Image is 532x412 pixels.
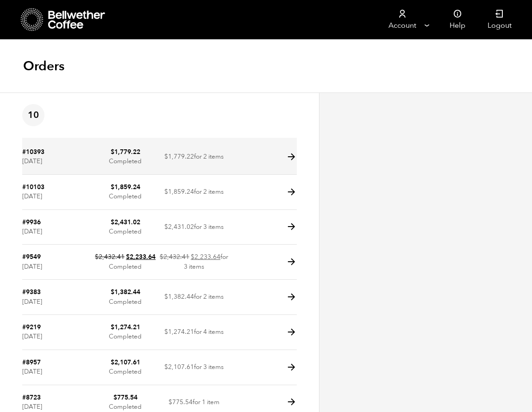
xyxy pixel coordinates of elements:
[160,315,228,350] td: for 4 items
[111,183,140,191] bdi: 1,859.24
[111,183,114,191] span: $
[160,350,228,385] td: for 3 items
[164,152,168,161] span: $
[164,327,168,336] span: $
[111,323,140,332] bdi: 1,274.21
[22,358,41,367] a: #8957
[164,187,194,196] span: 1,859.24
[111,148,140,156] bdi: 1,779.22
[22,323,41,332] a: #9219
[22,183,44,191] a: #10103
[22,192,42,201] time: [DATE]
[160,245,228,280] td: for 3 items
[91,175,159,210] td: Completed
[95,252,125,261] del: $2,432.41
[164,187,168,196] span: $
[22,157,42,166] time: [DATE]
[22,288,41,296] a: #9383
[164,363,194,371] span: 2,107.61
[22,227,42,236] time: [DATE]
[22,104,44,126] span: 10
[160,175,228,210] td: for 2 items
[22,367,42,376] time: [DATE]
[160,210,228,245] td: for 3 items
[91,280,159,315] td: Completed
[191,252,220,261] span: 2,233.64
[113,393,117,402] span: $
[164,292,168,301] span: $
[164,292,194,301] span: 1,382.44
[164,222,194,231] span: 2,431.02
[22,297,42,306] time: [DATE]
[91,140,159,175] td: Completed
[111,288,140,296] bdi: 1,382.44
[111,218,114,227] span: $
[22,262,42,271] time: [DATE]
[160,252,189,261] del: $2,432.41
[23,58,64,74] h1: Orders
[22,148,44,156] a: #10393
[113,393,138,402] bdi: 775.54
[164,327,194,336] span: 1,274.21
[164,363,168,371] span: $
[111,288,114,296] span: $
[160,280,228,315] td: for 2 items
[126,252,130,261] span: $
[126,252,156,261] bdi: 2,233.64
[169,398,172,406] span: $
[22,402,42,411] time: [DATE]
[91,245,159,280] td: Completed
[160,140,228,175] td: for 2 items
[191,252,194,261] span: $
[164,152,194,161] span: 1,779.22
[22,218,41,227] a: #9936
[111,358,114,367] span: $
[164,222,168,231] span: $
[22,393,41,402] a: #8723
[91,350,159,385] td: Completed
[111,218,140,227] bdi: 2,431.02
[111,358,140,367] bdi: 2,107.61
[111,323,114,332] span: $
[91,315,159,350] td: Completed
[91,210,159,245] td: Completed
[22,332,42,341] time: [DATE]
[111,148,114,156] span: $
[169,398,193,406] span: 775.54
[22,252,41,261] a: #9549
